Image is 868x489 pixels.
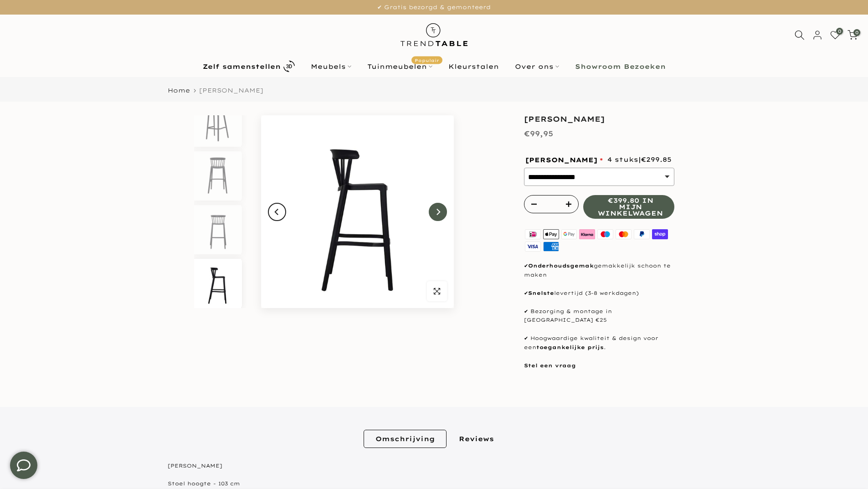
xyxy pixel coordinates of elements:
p: [PERSON_NAME] [168,462,701,471]
div: €99,95 [524,127,553,140]
a: Kleurstalen [440,61,507,72]
span: 0 [853,29,860,36]
img: apple pay [542,228,560,240]
span: €399.80 in mijn winkelwagen [598,197,663,216]
a: Showroom Bezoeken [567,61,673,72]
img: master [615,228,633,240]
img: trend-table [394,15,474,55]
strong: Snelste [528,290,554,296]
a: Home [168,88,190,93]
b: Showroom Bezoeken [575,63,666,70]
span: 4 stuks [607,154,672,165]
img: maestro [596,228,615,240]
span: [PERSON_NAME] [525,157,603,163]
p: ✔ levertijd (3-8 werkdagen) [524,289,674,298]
p: ✔ Bezorging & montage in [GEOGRAPHIC_DATA] €25 [524,307,674,325]
a: Stel een vraag [524,362,576,369]
img: ideal [524,228,542,240]
a: TuinmeubelenPopulair [359,61,440,72]
img: Barstoel Willem zwart achterkant [194,151,241,201]
img: visa [524,240,542,252]
a: 0 [847,30,858,40]
p: ✔ Hoogwaardige kwaliteit & design voor een . [524,334,674,352]
p: ✔ gemakkelijk schoon te maken [524,262,674,280]
img: klarna [578,228,596,240]
img: Barstoel Willem zwart voorkant [194,205,241,254]
iframe: toggle-frame [1,443,46,488]
span: €299.85 [641,155,672,164]
span: Populair [411,56,442,64]
strong: Onderhoudsgemak [528,263,594,269]
span: [PERSON_NAME] [199,87,263,94]
h1: [PERSON_NAME] [524,115,674,123]
button: Previous [268,203,286,221]
button: Next [429,203,447,221]
span: | [638,155,672,164]
img: american express [542,240,560,252]
img: paypal [632,228,651,240]
strong: toegankelijke prijs [536,344,604,350]
span: 0 [836,28,843,35]
a: Omschrijving [364,430,447,448]
button: €399.80 in mijn winkelwagen [583,195,674,219]
a: Over ons [507,61,567,72]
a: 0 [830,30,840,40]
a: Meubels [303,61,359,72]
img: shopify pay [651,228,669,240]
p: Stoel hoogte - 103 cm [168,479,701,489]
p: ✔ Gratis bezorgd & gemonteerd [11,2,857,12]
a: Zelf samenstellen [195,58,303,74]
img: Barstoel Willem zwart [194,98,241,147]
img: google pay [560,228,578,240]
b: Zelf samenstellen [203,63,281,70]
a: Reviews [447,430,506,448]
